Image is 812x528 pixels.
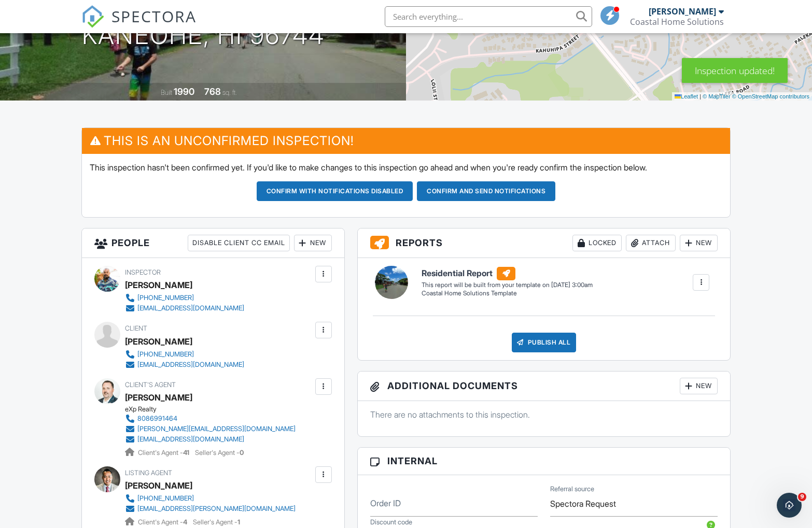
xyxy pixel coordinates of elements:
[125,493,296,504] a: [PHONE_NUMBER]
[125,381,176,389] span: Client's Agent
[649,6,716,17] div: [PERSON_NAME]
[82,229,344,258] h3: People
[125,349,244,360] a: [PHONE_NUMBER]
[422,289,593,298] div: Coastal Home Solutions Template
[699,93,701,99] span: |
[193,518,240,526] span: Seller's Agent -
[417,181,555,201] button: Confirm and send notifications
[680,235,718,251] div: New
[798,493,806,501] span: 9
[358,448,731,475] h3: Internal
[111,5,197,27] span: SPECTORA
[125,334,192,349] div: [PERSON_NAME]
[370,497,401,509] label: Order ID
[137,494,194,503] div: [PHONE_NUMBER]
[138,449,191,456] span: Client's Agent -
[626,235,676,251] div: Attach
[294,235,332,251] div: New
[125,277,192,293] div: [PERSON_NAME]
[512,333,577,352] div: Publish All
[370,409,718,420] p: There are no attachments to this inspection.
[183,518,187,526] strong: 4
[125,268,161,276] span: Inspector
[137,415,177,423] div: 8086991464
[125,413,296,424] a: 8086991464
[358,229,731,258] h3: Reports
[138,518,189,526] span: Client's Agent -
[240,449,244,456] strong: 0
[675,93,698,99] a: Leaflet
[125,390,192,405] a: [PERSON_NAME]
[125,324,147,332] span: Client
[358,372,731,401] h3: Additional Documents
[125,303,244,313] a: [EMAIL_ADDRESS][DOMAIN_NAME]
[137,350,194,359] div: [PHONE_NUMBER]
[161,89,172,96] span: Built
[703,93,731,99] a: © MapTiler
[630,17,724,27] div: Coastal Home Solutions
[137,294,194,302] div: [PHONE_NUMBER]
[81,5,104,28] img: The Best Home Inspection Software - Spectora
[237,518,240,526] strong: 1
[81,14,197,36] a: SPECTORA
[125,434,296,445] a: [EMAIL_ADDRESS][DOMAIN_NAME]
[550,484,594,494] label: Referral source
[195,449,244,456] span: Seller's Agent -
[125,469,172,477] span: Listing Agent
[125,405,304,413] div: eXp Realty
[188,235,290,251] div: Disable Client CC Email
[125,424,296,434] a: [PERSON_NAME][EMAIL_ADDRESS][DOMAIN_NAME]
[90,162,723,173] p: This inspection hasn't been confirmed yet. If you'd like to make changes to this inspection go ah...
[125,478,192,493] a: [PERSON_NAME]
[137,361,244,369] div: [EMAIL_ADDRESS][DOMAIN_NAME]
[82,128,731,153] h3: This is an Unconfirmed Inspection!
[682,58,788,83] div: Inspection updated!
[370,518,412,527] label: Discount code
[257,181,413,201] button: Confirm with notifications disabled
[422,267,593,280] h6: Residential Report
[777,493,802,518] iframe: Intercom live chat
[204,86,221,97] div: 768
[137,425,296,433] div: [PERSON_NAME][EMAIL_ADDRESS][DOMAIN_NAME]
[680,378,718,394] div: New
[137,505,296,513] div: [EMAIL_ADDRESS][PERSON_NAME][DOMAIN_NAME]
[137,435,244,444] div: [EMAIL_ADDRESS][DOMAIN_NAME]
[385,6,592,27] input: Search everything...
[137,304,244,312] div: [EMAIL_ADDRESS][DOMAIN_NAME]
[183,449,189,456] strong: 41
[125,293,244,303] a: [PHONE_NUMBER]
[732,93,809,99] a: © OpenStreetMap contributors
[125,504,296,514] a: [EMAIL_ADDRESS][PERSON_NAME][DOMAIN_NAME]
[174,86,194,97] div: 1990
[572,235,622,251] div: Locked
[125,360,244,370] a: [EMAIL_ADDRESS][DOMAIN_NAME]
[222,89,237,96] span: sq. ft.
[422,281,593,289] div: This report will be built from your template on [DATE] 3:00am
